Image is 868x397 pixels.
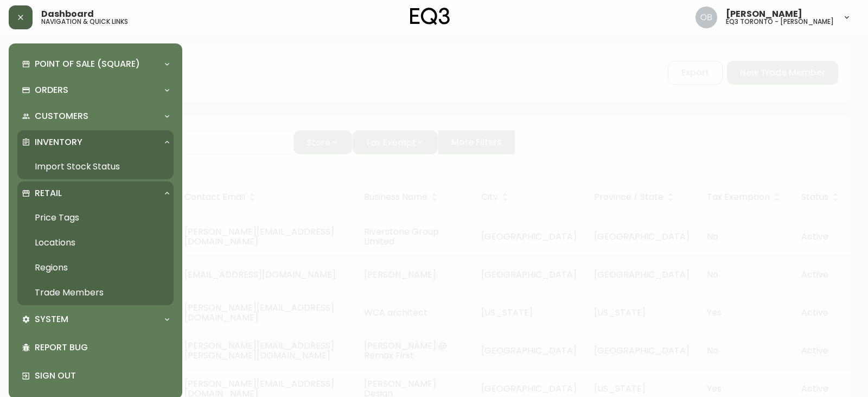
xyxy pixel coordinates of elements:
img: logo [410,8,450,25]
h5: navigation & quick links [41,18,128,25]
a: Import Stock Status [17,154,174,179]
div: Report Bug [17,333,174,362]
div: Customers [17,104,174,128]
p: Report Bug [35,342,169,354]
div: Retail [17,181,174,205]
p: Sign Out [35,370,169,382]
p: Inventory [35,136,82,148]
p: Orders [35,84,68,96]
div: Sign Out [17,362,174,390]
p: Retail [35,187,62,199]
div: Inventory [17,130,174,154]
p: Point of Sale (Square) [35,58,140,70]
p: System [35,313,68,325]
h5: eq3 toronto - [PERSON_NAME] [726,18,834,25]
div: System [17,307,174,331]
span: [PERSON_NAME] [726,10,802,18]
div: Point of Sale (Square) [17,52,174,76]
a: Regions [17,255,174,280]
span: Dashboard [41,10,94,18]
a: Trade Members [17,280,174,305]
img: 8e0065c524da89c5c924d5ed86cfe468 [695,7,717,28]
a: Price Tags [17,205,174,230]
p: Customers [35,110,88,122]
div: Orders [17,78,174,102]
a: Locations [17,230,174,255]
